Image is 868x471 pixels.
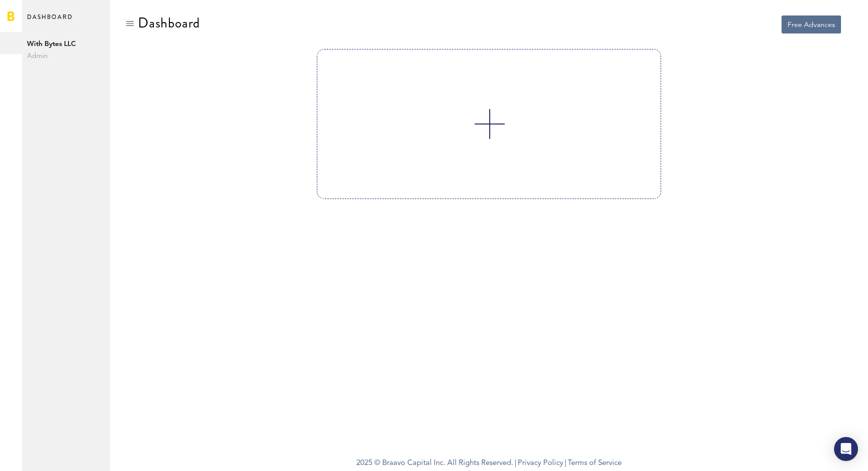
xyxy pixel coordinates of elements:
[27,38,105,50] span: With Bytes LLC
[834,437,858,461] div: Open Intercom Messenger
[568,459,622,467] a: Terms of Service
[138,15,200,31] div: Dashboard
[27,50,105,62] span: Admin
[518,459,563,467] a: Privacy Policy
[356,456,513,471] span: 2025 © Braavo Capital Inc. All Rights Reserved.
[27,11,73,32] span: Dashboard
[782,15,841,33] button: Free Advances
